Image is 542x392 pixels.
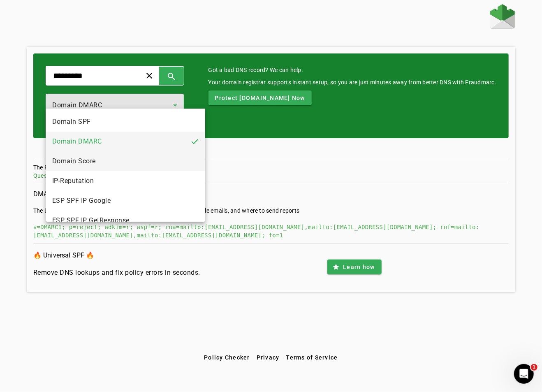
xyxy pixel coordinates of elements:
[52,176,94,186] span: IP-Reputation
[52,117,91,127] span: Domain SPF
[514,364,534,384] iframe: Intercom live chat
[52,216,130,225] span: ESP SPF IP GetResponse
[531,364,537,371] span: 1
[52,137,102,146] span: Domain DMARC
[52,156,96,166] span: Domain Score
[52,196,111,206] span: ESP SPF IP Google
